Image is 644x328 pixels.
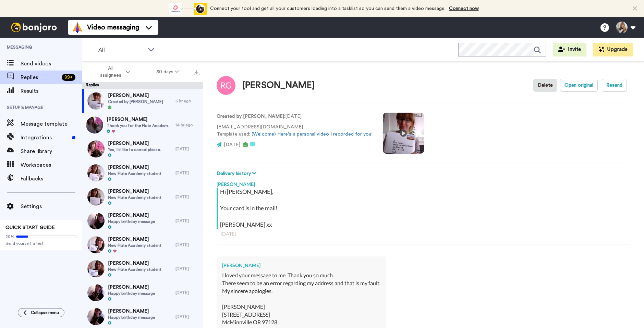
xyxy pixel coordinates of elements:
span: [PERSON_NAME] [108,212,155,219]
button: Open original [560,79,598,92]
a: [PERSON_NAME]New Flute Academy student[DATE] [82,161,203,185]
a: (Welcome) Here's a personal video I recorded for you! [252,132,373,137]
span: [DATE] [224,142,240,147]
div: [DATE] [175,218,199,224]
button: Export all results that match these filters now. [192,67,202,77]
span: New Flute Academy student [108,267,161,272]
span: [PERSON_NAME] [108,308,155,315]
span: Created by [PERSON_NAME] [108,99,163,104]
span: Results [21,87,82,95]
span: [PERSON_NAME] [107,116,172,123]
span: [PERSON_NAME] [108,164,161,171]
a: [PERSON_NAME]Created by [PERSON_NAME]6 hr ago [82,89,203,113]
span: Message template [21,120,82,128]
img: 120534cb-275b-4911-b5ce-d4601102a5eb-thumb.jpg [87,284,105,301]
span: [PERSON_NAME] [108,284,155,291]
div: [PERSON_NAME] [217,177,630,188]
img: 2f473b0f-7233-4d77-999c-45ec444b8611-thumb.jpg [87,308,105,325]
span: Connect your tool and get all your customers loading into a tasklist so you can send them a video... [210,6,446,11]
div: [DATE] [175,170,199,176]
span: Send videos [21,60,82,68]
span: Thank you for the Flute Academy. I’ve learned so much—especially how to improve my tone. I am can... [107,123,172,128]
strong: Created by [PERSON_NAME] [217,114,284,119]
span: Collapse menu [31,310,59,315]
div: [PERSON_NAME] [242,80,315,90]
a: [PERSON_NAME]Yes, I'd like to cancel please.[DATE] [82,137,203,161]
img: vm-color.svg [72,22,83,33]
span: Settings [21,202,82,211]
p: : [DATE] [217,113,373,120]
img: 27420bb1-79c2-4430-8ae6-c1e830a658ff-thumb.jpg [87,212,105,229]
div: [DATE] [175,146,199,152]
span: [PERSON_NAME] [108,92,163,99]
button: Delivery history [217,170,258,177]
button: Invite [553,43,586,56]
span: All assignees [97,65,124,79]
span: 20% [5,234,14,239]
div: [DATE] [175,314,199,319]
img: 98bab120-eb8d-4e00-a4a2-a6e742636a5f-thumb.jpg [87,92,105,110]
span: All [98,46,144,54]
span: Integrations [21,134,69,142]
span: New Flute Academy student [108,243,161,248]
span: Yes, I'd like to cancel please. [108,147,161,152]
a: [PERSON_NAME]Happy birthday message[DATE] [82,209,203,233]
span: Happy birthday message [108,219,155,224]
button: Upgrade [593,43,633,56]
span: Fallbacks [21,175,82,183]
img: 671a598c-76ba-4b3c-b1ee-60fc74c13aa5-thumb.jpg [86,116,103,134]
span: [PERSON_NAME] [108,260,161,267]
img: export.svg [194,70,199,75]
div: 99 + [62,74,75,81]
div: [DATE] [221,230,626,237]
div: [DATE] [175,194,199,200]
button: Resend [602,79,627,92]
a: [PERSON_NAME]New Flute Academy student[DATE] [82,233,203,257]
a: [PERSON_NAME]New Flute Academy student[DATE] [82,185,203,209]
div: 14 hr ago [175,122,199,128]
img: Image of Riva Gross [217,76,235,95]
span: Happy birthday message [108,315,155,320]
img: 66326d40-ef1a-46ff-80f8-124f1e09850c-thumb.jpg [87,260,105,277]
button: 30 days [143,66,192,78]
img: fdedafa1-03f8-498e-ae97-eb55f4d964cb-thumb.jpg [87,236,105,253]
span: [PERSON_NAME] [108,140,161,147]
img: 78d7441e-8f34-453b-a099-e7b10bcc6c4e-thumb.jpg [87,140,105,157]
span: Workspaces [21,161,82,169]
button: All assignees [84,62,143,81]
span: Share library [21,147,82,155]
span: New Flute Academy student [108,171,161,176]
div: 6 hr ago [175,98,199,104]
a: [PERSON_NAME]Thank you for the Flute Academy. I’ve learned so much—especially how to improve my t... [82,113,203,137]
div: [DATE] [175,266,199,272]
span: [PERSON_NAME] [108,236,161,243]
span: New Flute Academy student [108,195,161,200]
a: Connect now [449,6,479,11]
button: Delete [533,79,557,92]
img: bj-logo-header-white.svg [8,23,60,32]
div: [PERSON_NAME] [222,262,380,269]
span: QUICK START GUIDE [5,225,55,230]
span: Replies [21,73,59,81]
span: [PERSON_NAME] [108,188,161,195]
button: Collapse menu [18,308,64,317]
img: feebe35c-3860-4699-bc70-c5a9cf27e9c1-thumb.jpg [87,164,105,181]
img: 042988f1-83d6-4896-85c0-a47738aa6708-thumb.jpg [87,188,105,205]
div: [DATE] [175,242,199,248]
span: Send yourself a test [5,241,77,246]
div: Hi [PERSON_NAME], Your card is in the mail! [PERSON_NAME] xx [220,188,629,229]
span: Happy birthday message [108,291,155,296]
p: [EMAIL_ADDRESS][DOMAIN_NAME] Template used: [217,124,373,138]
div: animation [169,3,207,15]
div: Replies [82,82,203,89]
div: [DATE] [175,290,199,295]
a: [PERSON_NAME]New Flute Academy student[DATE] [82,257,203,281]
a: [PERSON_NAME]Happy birthday message[DATE] [82,281,203,305]
span: Video messaging [87,23,139,32]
